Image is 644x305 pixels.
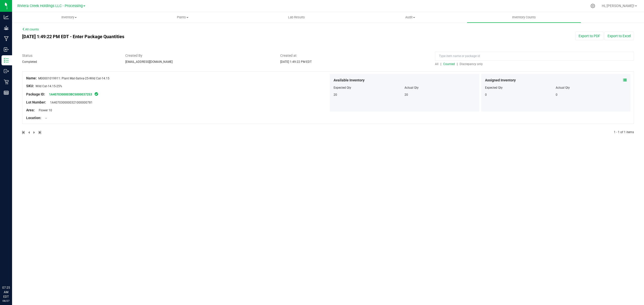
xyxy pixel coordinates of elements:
[4,69,9,74] inline-svg: Outbound
[2,285,10,299] p: 07:25 AM EDT
[485,92,556,97] div: 0
[602,4,634,8] span: Hi, [PERSON_NAME]!
[4,90,9,95] inline-svg: Reports
[26,116,41,120] span: Location:
[460,62,483,66] span: Discrepancy only
[485,85,556,90] div: Expected Qty
[26,84,34,88] span: SKU:
[12,15,126,20] span: Inventory
[36,109,52,112] span: Flower 10
[17,4,83,8] span: Riviera Creek Holdings LLC - Processing
[5,265,20,280] iframe: Resource center
[125,53,273,58] span: Created By
[239,12,353,23] a: Lab Results
[48,101,93,104] span: 1A4070300000321000000781
[22,34,376,39] h4: [DATE] 1:49:22 PM EDT - Enter Package Quantities
[435,52,634,61] input: Type item name or package id
[334,86,351,89] span: Expected Qty
[94,91,99,96] span: In Sync
[353,15,467,20] span: Audit
[39,131,41,134] span: Move to last page
[457,62,458,66] span: |
[38,77,109,80] span: M00001019911: Plant Mat-Sativa-25-Wild Cat-14.15
[281,15,312,20] span: Lab Results
[334,93,337,96] span: 20
[26,108,35,112] span: Area:
[35,84,62,88] span: Wild Cat-14.15-25%
[43,116,47,120] span: --
[556,93,557,96] span: 0
[614,130,634,134] span: 1 - 1 of 1 items
[458,62,483,66] a: Discrepancy only
[126,12,239,23] a: Plants
[4,36,9,41] inline-svg: Manufacturing
[26,92,45,96] span: Package ID:
[49,93,92,96] a: 1A4070300003BC5000037253
[26,100,46,104] span: Lot Number:
[22,131,25,134] span: Move to first page
[4,15,9,20] inline-svg: Analytics
[33,131,36,134] span: Next
[22,60,37,64] span: Completed
[590,4,596,8] div: Manage settings
[28,131,30,134] span: Previous
[280,60,312,64] span: [DATE] 1:49:22 PM EDT
[575,32,603,40] button: Export to PDF
[505,15,543,20] span: Inventory Counts
[126,15,239,20] span: Plants
[4,47,9,52] inline-svg: Inbound
[556,85,627,90] div: Actual Qty
[4,25,9,30] inline-svg: Grow
[604,32,634,40] button: Export to Excel
[435,62,440,66] a: All
[12,12,126,23] a: Inventory
[353,12,467,23] a: Audit
[405,93,408,96] span: 20
[280,53,428,58] span: Created at
[2,299,10,303] p: 08/27
[334,78,365,83] span: Available Inventory
[22,28,39,31] a: All counts
[485,78,516,83] span: Assigned Inventory
[22,53,118,58] span: Status
[440,62,441,66] span: |
[435,62,438,66] span: All
[4,79,9,84] inline-svg: Retail
[26,76,37,80] span: Name:
[405,86,419,89] span: Actual Qty
[443,62,455,66] span: Counted
[467,12,581,23] a: Inventory Counts
[4,58,9,63] inline-svg: Inventory
[125,60,173,64] span: [EMAIL_ADDRESS][DOMAIN_NAME]
[442,62,457,66] a: Counted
